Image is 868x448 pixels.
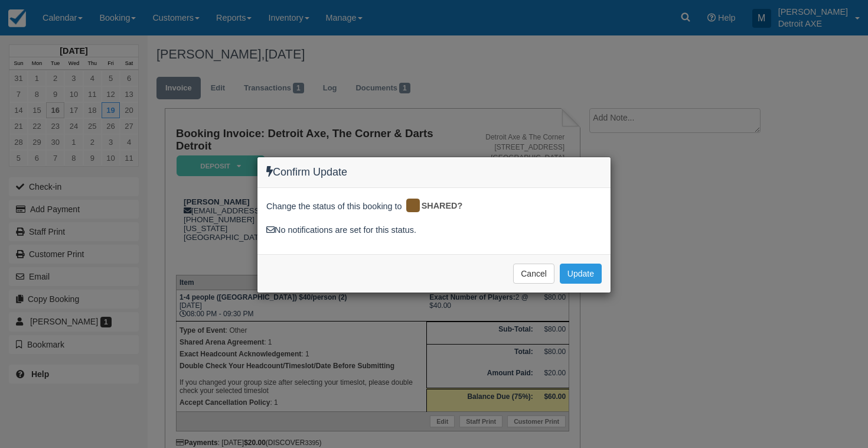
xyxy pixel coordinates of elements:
button: Update [560,264,602,284]
div: No notifications are set for this status. [266,224,602,236]
span: Change the status of this booking to [266,200,402,216]
h4: Confirm Update [266,166,602,178]
div: SHARED? [404,197,471,216]
button: Cancel [513,264,554,284]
